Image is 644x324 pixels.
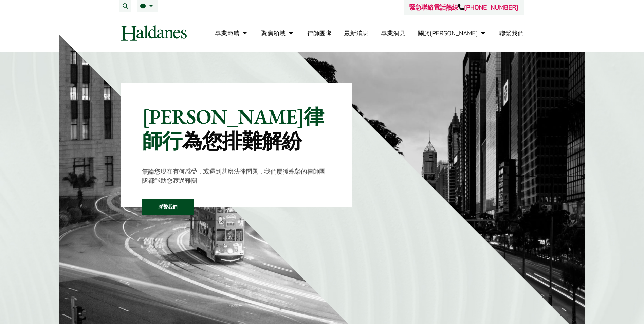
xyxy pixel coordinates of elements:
[140,3,155,9] a: 繁
[215,29,249,37] a: 專業範疇
[307,29,332,37] a: 律師團隊
[121,25,187,41] img: Logo of Haldanes
[418,29,487,37] a: 關於何敦
[142,167,331,185] p: 無論您現在有何感受，或遇到甚麼法律問題，我們屢獲殊榮的律師團隊都能助您渡過難關。
[381,29,405,37] a: 專業洞見
[344,29,368,37] a: 最新消息
[499,29,524,37] a: 聯繫我們
[182,128,302,154] mark: 為您排難解紛
[261,29,295,37] a: 聚焦領域
[142,199,194,215] a: 聯繫我們
[142,104,331,153] p: [PERSON_NAME]律師行
[409,3,518,11] a: 緊急聯絡電話熱線[PHONE_NUMBER]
